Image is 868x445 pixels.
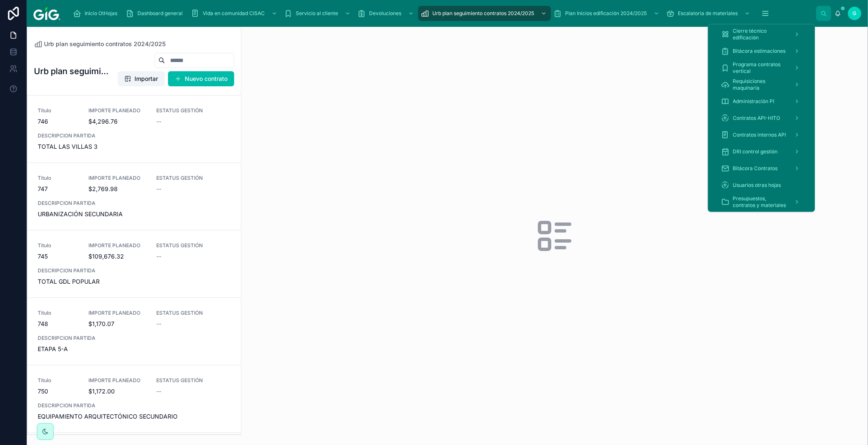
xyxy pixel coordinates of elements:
span: Título [38,310,78,316]
span: IMPORTE PLANEADO [88,175,146,181]
span: Contratos internos API [733,132,786,138]
span: 745 [38,252,78,261]
img: App logo [34,7,60,20]
span: Urb plan seguimiento contratos 2024/2025 [44,40,165,48]
a: Plan Inicios edificación 2024/2025 [551,6,664,21]
span: Contratos API-HITO [733,115,780,122]
span: Título [38,107,78,114]
span: ESTATUS GESTIÓN [156,242,214,249]
span: $109,676.32 [88,252,146,261]
button: Importar [118,71,165,86]
span: DESCRIPCION PARTIDA [38,267,231,274]
span: TOTAL LAS VILLAS 3 [38,142,231,151]
span: IMPORTE PLANEADO [88,310,146,316]
span: Inicio OtHojas [85,10,117,17]
span: ETAPA 5-A [38,345,231,353]
span: $1,172.00 [88,387,146,396]
span: Vida en comunidad CISAC [203,10,265,17]
span: Programa contratos vertical [733,61,788,75]
span: DESCRIPCION PARTIDA [38,200,231,207]
a: Título748IMPORTE PLANEADO$1,170.07ESTATUS GESTIÓN--DESCRIPCION PARTIDAETAPA 5-A [28,298,241,365]
span: Requisiciones maquinaria [733,78,788,91]
span: Urb plan seguimiento contratos 2024/2025 [432,10,534,17]
a: Dashboard general [123,6,189,21]
span: 750 [38,387,78,396]
a: Título745IMPORTE PLANEADO$109,676.32ESTATUS GESTIÓN--DESCRIPCION PARTIDATOTAL GDL POPULAR [28,230,241,298]
span: ESTATUS GESTIÓN [156,377,214,384]
div: scrollable content [708,24,815,212]
h1: Urb plan seguimiento contratos [34,65,109,77]
a: Título747IMPORTE PLANEADO$2,769.98ESTATUS GESTIÓN--DESCRIPCION PARTIDAURBANIZACIÓN SECUNDARIA [28,163,241,230]
a: Urb plan seguimiento contratos 2024/2025 [418,6,551,21]
span: ESTATUS GESTIÓN [156,175,214,181]
span: DESCRIPCION PARTIDA [38,402,231,409]
a: Requisiciones maquinaria [716,77,807,92]
span: Escalatoria de materiales [678,10,738,17]
a: Título750IMPORTE PLANEADO$1,172.00ESTATUS GESTIÓN--DESCRIPCION PARTIDAEQUIPAMIENTO ARQUITECTÓNICO... [28,365,241,433]
span: -- [156,252,161,261]
a: Bitácora estimaciones [716,44,807,59]
a: Contratos internos API [716,127,807,142]
span: -- [156,117,161,126]
a: Contratos API-HITO [716,111,807,126]
a: Presupuestos, contratos y materiales [716,194,807,210]
span: -- [156,387,161,396]
a: Título746IMPORTE PLANEADO$4,296.76ESTATUS GESTIÓN--DESCRIPCION PARTIDATOTAL LAS VILLAS 3 [28,96,241,163]
span: -- [156,320,161,328]
span: Bitácora Contratos [733,165,778,172]
span: Título [38,377,78,384]
span: G [853,10,857,17]
a: Urb plan seguimiento contratos 2024/2025 [34,40,165,48]
span: $4,296.76 [88,117,146,126]
span: Plan Inicios edificación 2024/2025 [565,10,647,17]
span: $2,769.98 [88,185,146,193]
div: scrollable content [67,4,816,23]
a: Administración PI [716,94,807,109]
span: Administración PI [733,98,775,105]
span: Servicio al cliente [296,10,338,17]
span: Importar [134,75,158,83]
span: Usuarios otras hojas [733,182,781,189]
span: 746 [38,117,78,126]
span: DRI control gestión [733,148,778,155]
a: Inicio OtHojas [70,6,123,21]
span: TOTAL GDL POPULAR [38,277,231,286]
span: $1,170.07 [88,320,146,328]
span: -- [156,185,161,193]
a: Programa contratos vertical [716,60,807,75]
a: Vida en comunidad CISAC [189,6,282,21]
a: Usuarios otras hojas [716,178,807,193]
span: Cierre técnico edificación [733,28,788,41]
span: URBANIZACIÓN SECUNDARIA [38,210,231,218]
span: 748 [38,320,78,328]
span: Bitácora estimaciones [733,48,786,54]
span: IMPORTE PLANEADO [88,377,146,384]
span: EQUIPAMIENTO ARQUITECTÓNICO SECUNDARIO [38,412,231,421]
a: Devoluciones [355,6,418,21]
a: Bitácora Contratos [716,161,807,176]
span: IMPORTE PLANEADO [88,242,146,249]
span: Presupuestos, contratos y materiales [733,195,788,209]
a: Servicio al cliente [282,6,355,21]
span: DESCRIPCION PARTIDA [38,335,231,342]
span: Dashboard general [137,10,183,17]
span: ESTATUS GESTIÓN [156,310,214,316]
span: DESCRIPCION PARTIDA [38,132,231,139]
span: Título [38,175,78,181]
a: Escalatoria de materiales [664,6,754,21]
span: Devoluciones [369,10,401,17]
button: Nuevo contrato [168,71,234,86]
span: ESTATUS GESTIÓN [156,107,214,114]
span: 747 [38,185,78,193]
span: Título [38,242,78,249]
a: DRI control gestión [716,144,807,159]
a: Cierre técnico edificación [716,27,807,42]
span: IMPORTE PLANEADO [88,107,146,114]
